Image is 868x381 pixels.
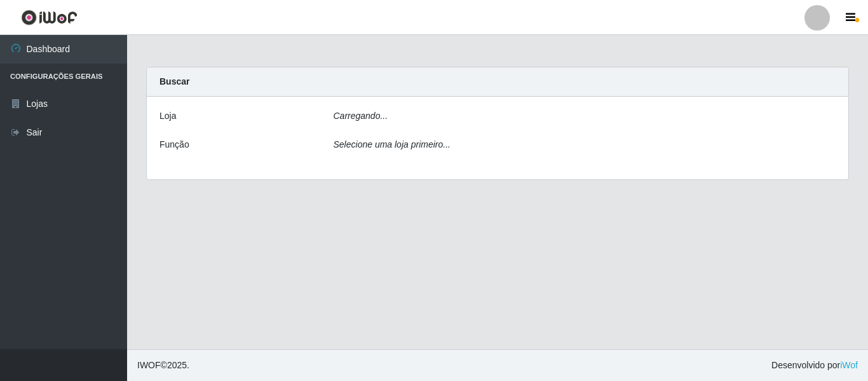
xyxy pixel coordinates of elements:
[159,109,176,123] label: Loja
[137,360,161,370] span: IWOF
[334,139,451,149] i: Selecione uma loja primeiro...
[771,359,858,372] span: Desenvolvido por
[334,111,388,121] i: Carregando...
[840,360,858,370] a: iWof
[159,76,189,87] strong: Buscar
[159,138,189,151] label: Função
[137,359,189,372] span: © 2025 .
[21,10,78,25] img: CoreUI Logo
